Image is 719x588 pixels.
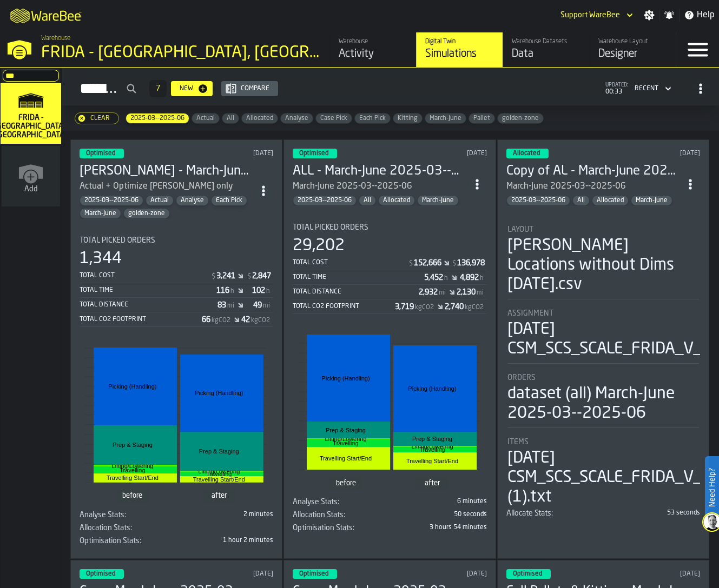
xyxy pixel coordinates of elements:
[507,236,699,295] div: [PERSON_NAME] Locations without Dims [DATE].csv
[80,228,273,550] section: card-SimulationDashboardCard-optimised
[507,225,699,234] div: Title
[592,197,628,204] span: Allocated
[419,288,438,297] div: Stat Value
[62,68,719,106] h2: button-Simulations
[506,180,626,193] div: March-June 2025-03--2025-06
[241,316,250,324] div: Stat Value
[513,150,540,157] span: Allocated
[506,569,551,579] div: status-3 2
[217,301,226,310] div: Stat Value
[506,163,681,180] h3: Copy of AL - March-June 2025-03--2025-06
[507,373,699,382] div: Title
[560,11,620,19] div: DropdownMenuValue-Support WareBee
[80,537,174,545] div: Title
[293,163,467,180] h3: ALL - March-June 2025-03--2025-06
[247,273,251,280] span: $
[251,317,270,324] span: kgCO2
[512,38,581,45] div: Warehouse Datasets
[216,272,235,280] div: Stat Value
[80,511,174,519] div: Title
[465,304,484,311] span: kgCO2
[339,46,407,62] div: Activity
[175,85,197,92] div: New
[293,511,345,519] span: Allocation Stats:
[293,498,387,506] div: Title
[80,524,174,532] div: Title
[212,492,227,500] text: after
[293,511,486,524] div: stat-Allocation Stats:
[506,509,553,518] span: Allocate Stats:
[80,180,233,193] div: Actual + Optimize [PERSON_NAME] only
[392,524,487,531] div: 3 hours 54 minutes
[497,139,709,559] div: ItemListCard-DashboardItemContainer
[221,81,278,96] button: button-Compare
[680,9,719,22] label: button-toggle-Help
[81,338,272,509] div: stat-
[80,236,273,327] div: stat-Total Picked Orders
[80,316,202,323] div: Total CO2 Footprint
[460,273,479,282] div: Stat Value
[230,288,234,295] span: h
[212,317,230,324] span: kgCO2
[635,85,658,92] div: DropdownMenuValue-4
[392,498,487,505] div: 6 minutes
[457,288,476,297] div: Stat Value
[598,46,667,62] div: Designer
[659,10,679,21] label: button-toggle-Notifications
[200,150,273,157] div: Updated: 11/07/2025, 19:04:14 Created: 11/07/2025, 14:30:21
[156,85,160,92] span: 7
[507,197,570,204] span: 2025-03--2025-06
[425,38,494,45] div: Digital Twin
[80,301,217,309] div: Total Distance
[605,82,628,88] span: updated:
[293,180,467,193] div: March-June 2025-03--2025-06
[80,236,273,245] div: Title
[263,302,270,310] span: mi
[507,309,699,318] div: Title
[293,180,412,193] div: March-June 2025-03--2025-06
[80,537,273,550] div: stat-Optimisation Stats:
[293,215,486,537] section: card-SimulationDashboardCard-optimised
[556,9,635,22] div: DropdownMenuValue-Support WareBee
[299,571,328,577] span: Optimised
[507,438,699,446] div: Title
[507,373,536,382] span: Orders
[293,223,486,232] div: Title
[179,537,273,544] div: 1 hour 2 minutes
[339,38,407,45] div: Warehouse
[413,150,487,157] div: Updated: 11/07/2025, 19:01:47 Created: 11/07/2025, 00:42:38
[503,32,589,67] a: link-to-/wh/i/6dbb1d82-3db7-4128-8c89-fa256cbecc9a/data
[573,197,589,204] span: All
[480,275,484,282] span: h
[86,150,115,157] span: Optimised
[293,149,337,158] div: status-3 2
[507,309,699,364] div: stat-Assignment
[75,112,119,124] button: button-Clear
[202,316,210,324] div: Stat Value
[359,197,375,204] span: All
[507,438,699,507] div: stat-Items
[293,524,354,532] span: Optimisation Stats:
[425,115,466,122] span: March-June
[200,570,273,578] div: Updated: 11/07/2025, 14:31:33 Created: 11/07/2025, 09:24:37
[507,373,699,428] div: stat-Orders
[2,146,60,209] a: link-to-/wh/new
[80,286,216,294] div: Total Time
[293,524,387,532] div: Title
[283,139,496,559] div: ItemListCard-DashboardItemContainer
[507,384,699,423] div: dataset (all) March-June 2025-03--2025-06
[293,524,486,537] span: 862,900
[415,304,434,311] span: kgCO2
[80,537,273,550] span: 862,900
[80,511,273,524] div: stat-Analyse Stats:
[41,43,321,63] div: FRIDA - [GEOGRAPHIC_DATA], [GEOGRAPHIC_DATA]
[179,511,273,518] div: 2 minutes
[605,509,700,517] div: 53 seconds
[266,288,270,295] span: h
